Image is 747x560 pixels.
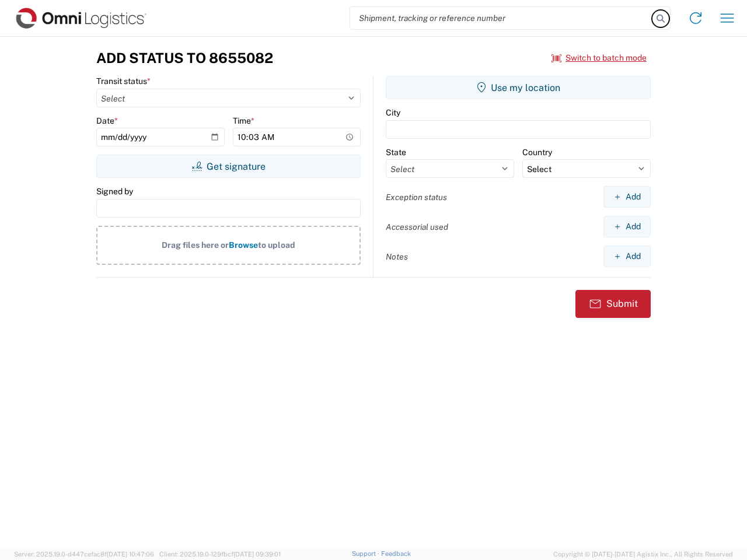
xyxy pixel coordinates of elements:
[522,147,552,157] label: Country
[603,246,651,267] button: Add
[350,7,652,29] input: Shipment, tracking or reference number
[603,186,651,208] button: Add
[551,48,647,68] button: Switch to batch mode
[162,240,229,250] span: Drag files here or
[233,551,281,558] span: [DATE] 09:39:01
[96,186,133,197] label: Signed by
[386,147,406,157] label: State
[159,551,281,558] span: Client: 2025.19.0-129fbcf
[575,290,651,318] button: Submit
[107,551,154,558] span: [DATE] 10:47:06
[96,116,118,126] label: Date
[233,116,254,126] label: Time
[96,155,361,178] button: Get signature
[381,550,411,557] a: Feedback
[386,76,651,99] button: Use my location
[386,222,448,232] label: Accessorial used
[258,240,295,250] span: to upload
[96,76,151,86] label: Transit status
[603,216,651,237] button: Add
[14,551,154,558] span: Server: 2025.19.0-d447cefac8f
[386,251,408,262] label: Notes
[229,240,258,250] span: Browse
[352,550,381,557] a: Support
[386,107,400,118] label: City
[96,50,273,66] h3: Add Status to 8655082
[553,549,733,559] span: Copyright © [DATE]-[DATE] Agistix Inc., All Rights Reserved
[386,192,447,202] label: Exception status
